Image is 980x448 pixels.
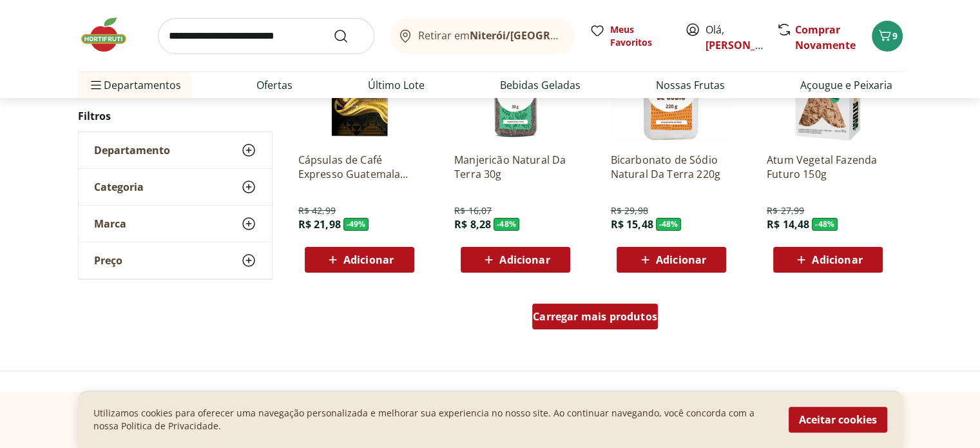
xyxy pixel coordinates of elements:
[78,103,273,129] h2: Filtros
[656,77,725,93] a: Nossas Frutas
[343,218,369,231] span: - 49 %
[94,180,144,193] span: Categoria
[88,70,181,101] span: Departamentos
[298,153,421,181] a: Cápsulas de Café Expresso Guatemala L'OR 52g
[773,247,883,273] button: Adicionar
[617,247,726,273] button: Adicionar
[610,217,653,231] span: R$ 15,48
[256,77,293,93] a: Ofertas
[418,30,561,41] span: Retirar em
[812,218,838,231] span: - 48 %
[872,21,903,52] button: Carrinho
[706,22,763,53] span: Olá,
[656,218,682,231] span: - 48 %
[333,28,364,44] button: Submit Search
[789,407,887,433] button: Aceitar cookies
[158,18,374,54] input: search
[298,204,336,217] span: R$ 42,99
[812,255,862,265] span: Adicionar
[500,77,581,93] a: Bebidas Geladas
[298,217,341,231] span: R$ 21,98
[79,169,272,205] button: Categoria
[590,23,669,49] a: Meus Favoritos
[93,407,773,433] p: Utilizamos cookies para oferecer uma navegação personalizada e melhorar sua experiencia no nosso ...
[499,255,550,265] span: Adicionar
[343,255,394,265] span: Adicionar
[532,304,658,335] a: Carregar mais produtos
[533,311,657,322] span: Carregar mais produtos
[767,153,889,181] a: Atum Vegetal Fazenda Futuro 150g
[305,247,414,273] button: Adicionar
[800,77,892,93] a: Açougue e Peixaria
[390,18,574,54] button: Retirar emNiterói/[GEOGRAPHIC_DATA]
[656,255,706,265] span: Adicionar
[454,217,491,231] span: R$ 8,28
[454,153,577,181] a: Manjericão Natural Da Terra 30g
[494,218,519,231] span: - 48 %
[610,153,733,181] a: Bicarbonato de Sódio Natural Da Terra 220g
[79,132,272,168] button: Departamento
[767,204,804,217] span: R$ 27,99
[78,15,142,54] img: Hortifruti
[79,242,272,278] button: Preço
[610,204,648,217] span: R$ 29,98
[94,144,170,157] span: Departamento
[461,247,570,273] button: Adicionar
[94,254,122,267] span: Preço
[892,30,898,42] span: 9
[706,38,789,52] a: [PERSON_NAME]
[470,28,617,43] b: Niterói/[GEOGRAPHIC_DATA]
[767,217,809,231] span: R$ 14,48
[368,77,425,93] a: Último Lote
[610,23,669,49] span: Meus Favoritos
[94,217,126,230] span: Marca
[88,70,104,101] button: Menu
[795,23,856,52] a: Comprar Novamente
[79,206,272,242] button: Marca
[454,204,492,217] span: R$ 16,07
